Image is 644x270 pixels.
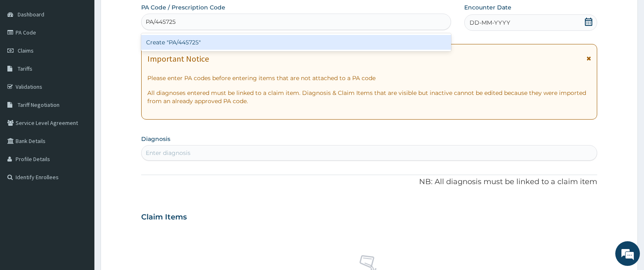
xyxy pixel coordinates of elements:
span: Claims [18,47,34,54]
p: Please enter PA codes before entering items that are not attached to a PA code [147,74,591,82]
span: Tariffs [18,65,32,72]
p: All diagnoses entered must be linked to a claim item. Diagnosis & Claim Items that are visible bu... [147,89,591,105]
label: Encounter Date [464,3,511,12]
img: d_794563401_company_1708531726252_794563401 [15,41,33,62]
h3: Claim Items [141,213,187,222]
div: Chat with us now [43,46,138,57]
span: We're online! [48,82,113,165]
label: PA Code / Prescription Code [141,3,225,12]
h1: Important Notice [147,54,209,63]
div: Create "PA/445725" [141,35,451,50]
span: DD-MM-YYYY [470,18,510,27]
textarea: Type your message and hit 'Enter' [4,181,156,210]
span: Dashboard [18,11,44,18]
label: Diagnosis [141,135,170,143]
p: NB: All diagnosis must be linked to a claim item [141,177,597,187]
span: Tariff Negotiation [18,101,60,108]
div: Minimize live chat window [135,4,154,24]
div: Enter diagnosis [146,149,190,157]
